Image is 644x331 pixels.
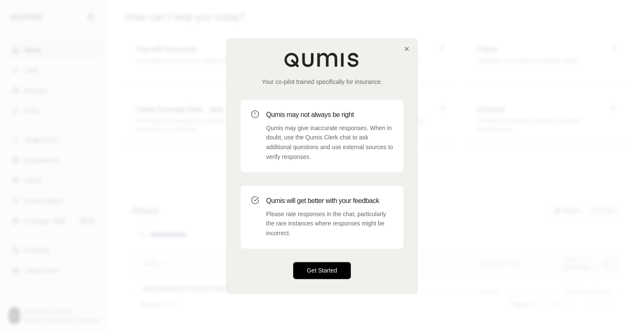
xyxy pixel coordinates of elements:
p: Please rate responses in the chat, particularly the rare instances where responses might be incor... [266,209,393,238]
p: Qumis may give inaccurate responses. When in doubt, use the Qumis Clerk chat to ask additional qu... [266,123,393,162]
p: Your co-pilot trained specifically for insurance. [241,78,403,86]
h3: Qumis may not always be right [266,110,393,120]
button: Get Started [293,262,351,279]
img: Qumis Logo [284,52,360,67]
h3: Qumis will get better with your feedback [266,196,393,206]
